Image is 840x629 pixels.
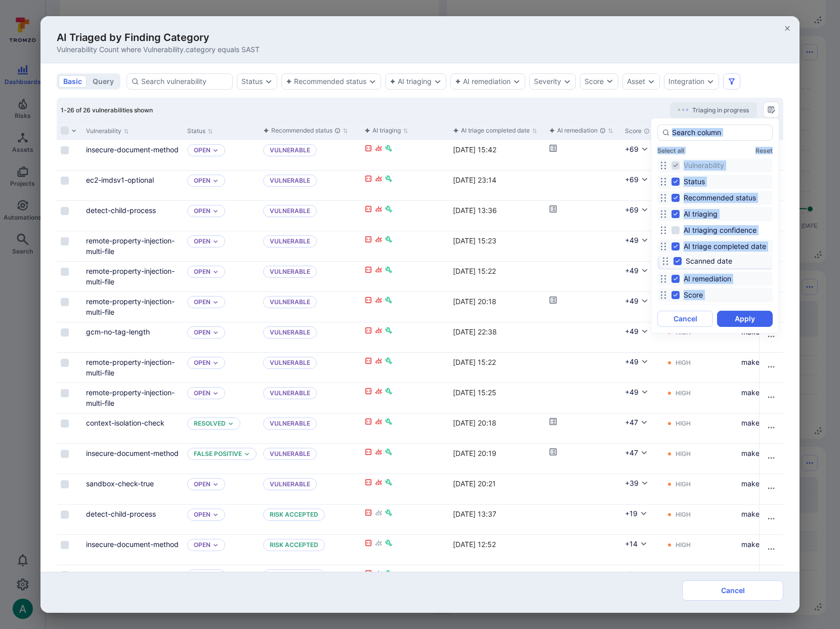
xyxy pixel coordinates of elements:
span: Status [684,177,705,187]
span: Scanned date [686,256,732,266]
span: Recommended status [684,193,756,203]
span: Vulnerability [684,160,724,171]
span: Score [684,290,703,300]
span: AI remediation [684,274,731,284]
button: Apply [717,311,773,327]
button: Cancel [657,311,713,327]
span: AI triaging [684,209,718,219]
button: Reset [755,147,773,154]
span: AI triaging confidence [684,225,757,235]
button: Select all [657,147,684,154]
span: AI triage completed date [684,241,766,251]
input: Search column [672,128,768,138]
